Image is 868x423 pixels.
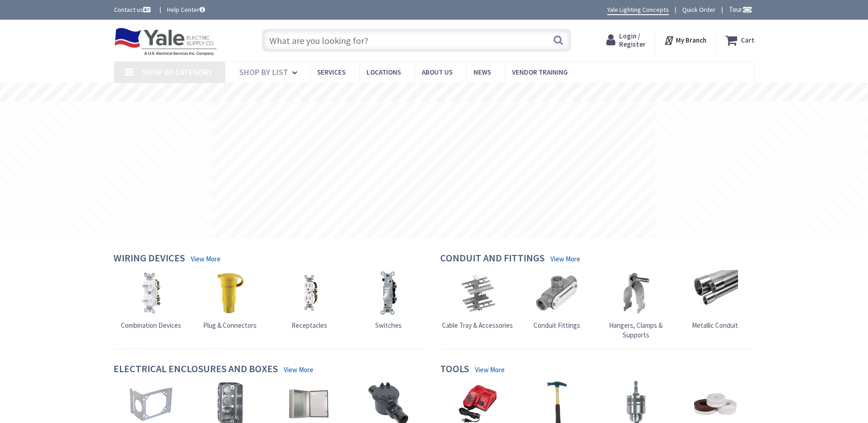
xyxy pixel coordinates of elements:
a: Quick Order [682,5,716,14]
span: Conduit Fittings [534,321,580,330]
a: View More [475,365,505,374]
span: Tour [729,5,752,14]
a: Receptacles Receptacles [286,270,332,330]
h4: Wiring Devices [113,252,185,266]
span: Vendor Training [512,68,568,76]
a: Cart [725,32,755,49]
a: Yale Lighting Concepts [607,5,669,15]
img: Plug & Connectors [207,270,253,316]
span: Services [317,68,345,76]
strong: Cart [741,32,755,49]
a: Contact us [114,5,152,14]
a: View More [284,365,313,374]
img: Metallic Conduit [692,270,738,316]
img: Yale Electric Supply Co. [114,27,217,56]
h4: Conduit and Fittings [440,252,545,266]
a: Combination Devices Combination Devices [121,270,181,330]
span: About Us [422,68,453,76]
input: What are you looking for? [262,29,571,52]
span: Hangers, Clamps & Supports [609,321,663,339]
span: Combination Devices [121,321,181,330]
a: View More [191,254,221,264]
a: Metallic Conduit Metallic Conduit [692,270,738,330]
span: Shop By List [239,67,288,77]
span: Switches [375,321,402,330]
img: Receptacles [286,270,332,316]
a: Help Center [167,5,205,14]
span: Cable Tray & Accessories [442,321,513,330]
img: Switches [366,270,411,316]
h4: Electrical Enclosures and Boxes [113,363,278,376]
h4: Tools [440,363,469,376]
span: Login / Register [619,32,646,49]
span: Plug & Connectors [203,321,257,330]
img: Combination Devices [128,270,174,316]
img: Cable Tray & Accessories [455,270,501,316]
a: Plug & Connectors Plug & Connectors [203,270,257,330]
span: Receptacles [291,321,327,330]
span: Metallic Conduit [692,321,738,330]
span: Shop By Category [142,67,212,77]
a: Hangers, Clamps & Supports Hangers, Clamps & Supports [598,270,674,340]
a: View More [550,254,580,264]
img: Hangers, Clamps & Supports [613,270,659,316]
img: Conduit Fittings [534,270,580,316]
a: Cable Tray & Accessories Cable Tray & Accessories [442,270,513,330]
div: My Branch [664,32,706,49]
a: Login / Register [606,32,646,49]
strong: My Branch [676,36,706,44]
span: News [474,68,491,76]
a: Conduit Fittings Conduit Fittings [534,270,580,330]
a: Switches Switches [366,270,411,330]
span: Locations [367,68,401,76]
